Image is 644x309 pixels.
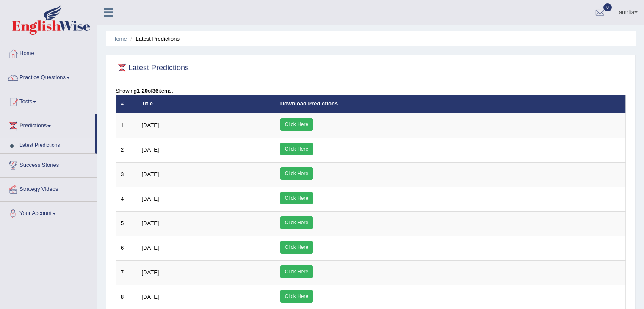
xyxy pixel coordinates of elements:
h2: Latest Predictions [116,62,189,74]
span: [DATE] [142,245,159,251]
a: Predictions [0,114,95,135]
b: 1-20 [137,88,148,94]
span: [DATE] [142,171,159,177]
span: 0 [603,3,612,11]
td: 5 [116,211,137,236]
a: Tests [0,90,97,111]
span: [DATE] [142,294,159,300]
span: [DATE] [142,220,159,226]
a: Strategy Videos [0,178,97,199]
th: Title [137,95,276,113]
li: Latest Predictions [128,35,180,43]
a: Click Here [280,241,313,254]
a: Click Here [280,265,313,278]
a: Click Here [280,216,313,229]
a: Click Here [280,290,313,303]
span: [DATE] [142,146,159,153]
a: Click Here [280,192,313,204]
a: Click Here [280,143,313,155]
td: 4 [116,187,137,211]
a: Home [112,36,127,42]
div: Showing of items. [116,87,626,95]
td: 6 [116,236,137,260]
td: 7 [116,260,137,285]
a: Your Account [0,202,97,223]
a: Success Stories [0,154,97,175]
span: [DATE] [142,196,159,202]
th: # [116,95,137,113]
a: Latest Predictions [16,138,95,153]
span: [DATE] [142,269,159,276]
b: 36 [152,88,158,94]
td: 2 [116,138,137,162]
a: Practice Questions [0,66,97,87]
td: 3 [116,162,137,187]
a: Click Here [280,118,313,131]
td: 1 [116,113,137,138]
span: [DATE] [142,122,159,128]
a: Click Here [280,167,313,180]
th: Download Predictions [276,95,626,113]
a: Home [0,42,97,63]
